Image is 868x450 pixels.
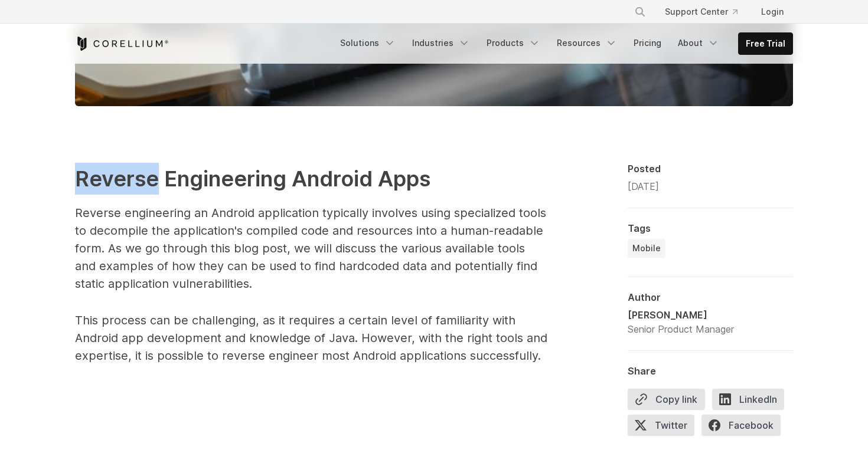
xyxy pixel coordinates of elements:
[632,242,661,254] span: Mobile
[626,32,668,54] a: Pricing
[333,32,403,54] a: Solutions
[405,32,477,54] a: Industries
[620,1,793,22] div: Navigation Menu
[701,415,781,436] span: Facebook
[75,204,547,293] p: Reverse engineering an Android application typically involves using specialized tools to decompil...
[752,1,793,22] a: Login
[628,322,734,336] div: Senior Product Manager
[712,389,791,415] a: LinkedIn
[628,389,705,410] button: Copy link
[712,389,784,410] span: LinkedIn
[628,415,701,441] a: Twitter
[739,33,792,54] a: Free Trial
[628,291,793,303] div: Author
[629,1,651,22] button: Search
[655,1,747,22] a: Support Center
[628,308,734,322] div: [PERSON_NAME]
[671,32,726,54] a: About
[628,222,793,234] div: Tags
[75,166,430,192] strong: Reverse Engineering Android Apps
[628,163,793,175] div: Posted
[701,415,788,441] a: Facebook
[75,311,547,364] p: This process can be challenging, as it requires a certain level of familiarity with Android app d...
[628,180,659,192] span: [DATE]
[550,32,624,54] a: Resources
[628,365,793,377] div: Share
[75,37,169,51] a: Corellium Home
[628,239,665,258] a: Mobile
[479,32,547,54] a: Products
[628,415,694,436] span: Twitter
[333,32,793,55] div: Navigation Menu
